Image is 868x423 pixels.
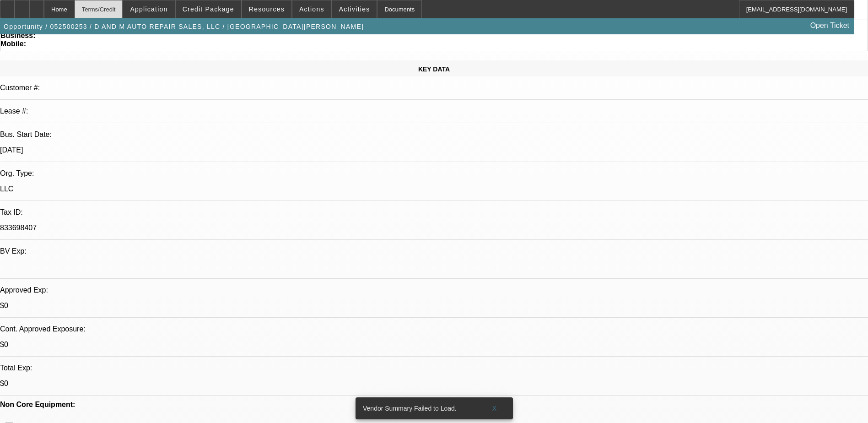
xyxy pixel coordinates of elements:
[176,0,241,18] button: Credit Package
[356,397,480,419] div: Vendor Summary Failed to Load.
[492,405,497,412] span: X
[292,0,331,18] button: Actions
[242,0,291,18] button: Resources
[130,5,167,13] span: Application
[4,23,364,30] span: Opportunity / 052500253 / D AND M AUTO REPAIR SALES, LLC / [GEOGRAPHIC_DATA][PERSON_NAME]
[123,0,174,18] button: Application
[480,400,509,417] button: X
[249,5,285,13] span: Resources
[0,40,26,48] strong: Mobile:
[339,5,370,13] span: Activities
[299,5,324,13] span: Actions
[332,0,377,18] button: Activities
[183,5,234,13] span: Credit Package
[418,65,450,73] span: KEY DATA
[807,18,853,33] a: Open Ticket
